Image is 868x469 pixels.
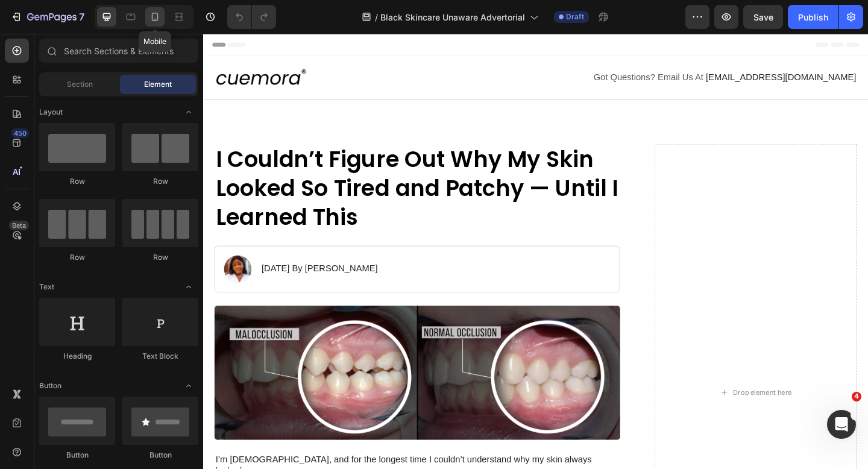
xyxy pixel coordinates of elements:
div: Publish [798,11,828,24]
span: 4 [852,392,861,401]
span: [EMAIL_ADDRESS][DOMAIN_NAME] [547,42,710,52]
div: Heading [39,351,115,362]
div: Button [122,450,198,461]
button: Save [743,5,783,29]
iframe: Intercom live chat [827,410,856,439]
span: Text [39,282,54,292]
div: Undo/Redo [227,5,276,29]
span: Toggle open [179,277,198,297]
button: 7 [5,5,90,29]
span: Layout [39,107,63,118]
img: gempages_563577688778867507-a8ff262f-dc82-4cfd-99da-bfe7ec80a28e.webp [12,296,453,442]
div: Row [122,252,198,263]
span: Section [67,79,93,90]
span: Draft [566,11,584,22]
span: Toggle open [179,376,198,395]
p: 7 [79,10,84,24]
div: Beta [9,221,29,230]
button: Publish [788,5,838,29]
span: Black Skincare Unaware Advertorial [380,11,525,24]
span: / [375,11,378,24]
div: Text Block [122,351,198,362]
input: Search Sections & Elements [39,39,198,63]
span: Button [39,380,61,391]
div: Row [39,176,115,187]
p: [DATE] By [PERSON_NAME] [63,250,190,262]
div: Row [122,176,198,187]
div: Button [39,450,115,461]
div: Drop element here [576,386,640,395]
iframe: Design area [203,34,868,469]
span: Got Questions? Email Us At [424,42,544,52]
div: 450 [11,128,29,138]
span: Element [144,79,172,90]
div: Row [39,252,115,263]
img: gempages_563577688778867507-b3b2b0a2-e59a-4fd1-a302-803f042b9fd1.png [22,241,52,271]
span: Save [753,12,773,22]
span: Toggle open [179,102,198,122]
h1: I Couldn’t Figure Out Why My Skin Looked So Tired and Patchy — Until I Learned This [12,120,453,216]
